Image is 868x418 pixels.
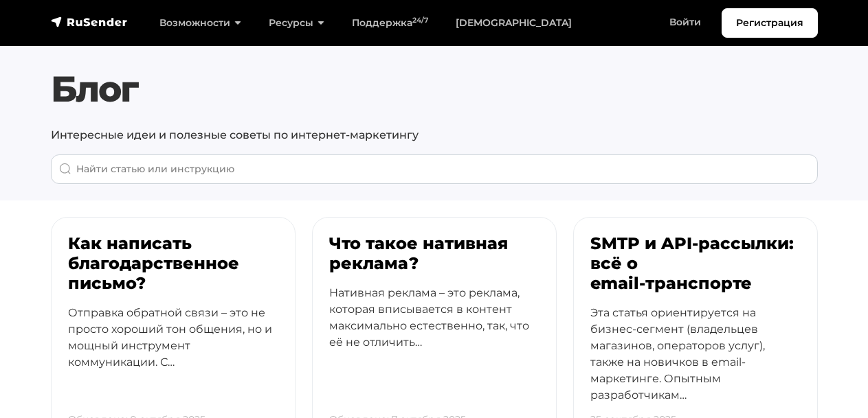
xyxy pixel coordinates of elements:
h3: Что такое нативная реклама? [329,234,539,274]
a: Регистрация [722,8,818,38]
a: [DEMOGRAPHIC_DATA] [442,9,586,37]
a: Возможности [146,9,255,37]
img: Поиск [59,163,71,175]
p: Интересные идеи и полезные советы по интернет-маркетингу [51,127,818,143]
h1: Блог [51,68,818,111]
a: Поддержка24/7 [338,9,442,37]
input: When autocomplete results are available use up and down arrows to review and enter to go to the d... [51,154,818,184]
a: Войти [656,8,715,36]
sup: 24/7 [412,16,428,25]
p: Отправка обратной связи – это не просто хороший тон общения, но и мощный инструмент коммуникации. С… [68,305,278,395]
img: RuSender [51,15,128,29]
p: Нативная реклама – это реклама, которая вписывается в контент максимально естественно, так, что е... [329,285,539,375]
h3: Как написать благодарственное письмо? [68,234,278,293]
h3: SMTP и API-рассылки: всё о email‑транспорте [590,234,801,293]
a: Ресурсы [255,9,338,37]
